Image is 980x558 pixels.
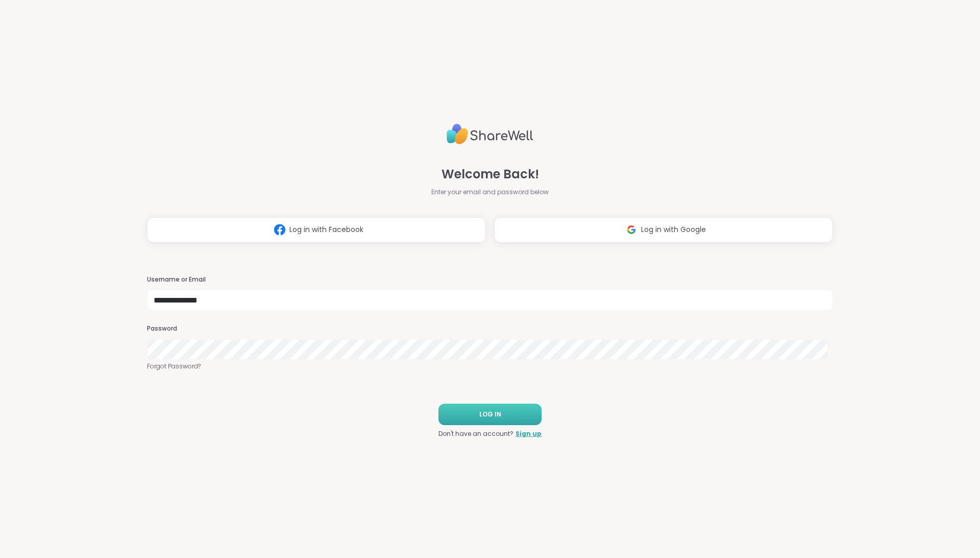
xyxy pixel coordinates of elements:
img: ShareWell Logo [447,120,533,149]
a: Sign up [516,429,542,438]
h3: Password [147,324,833,333]
a: Forgot Password? [147,362,833,371]
span: Log in with Facebook [289,224,363,235]
img: ShareWell Logomark [270,220,289,239]
span: Don't have an account? [438,429,513,438]
button: LOG IN [438,404,542,425]
span: Log in with Google [641,224,706,235]
img: ShareWell Logomark [622,220,641,239]
button: Log in with Facebook [147,217,486,243]
span: Welcome Back! [442,165,539,183]
span: LOG IN [479,410,501,419]
span: Enter your email and password below [431,188,549,197]
button: Log in with Google [494,217,833,243]
h3: Username or Email [147,275,833,284]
